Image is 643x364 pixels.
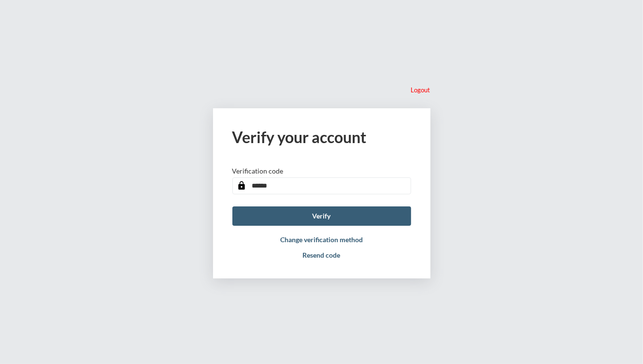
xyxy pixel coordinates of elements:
[232,128,411,146] h2: Verify your account
[411,86,430,94] p: Logout
[280,235,363,244] button: Change verification method
[232,206,411,226] button: Verify
[303,251,341,259] button: Resend code
[232,167,284,175] p: Verification code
